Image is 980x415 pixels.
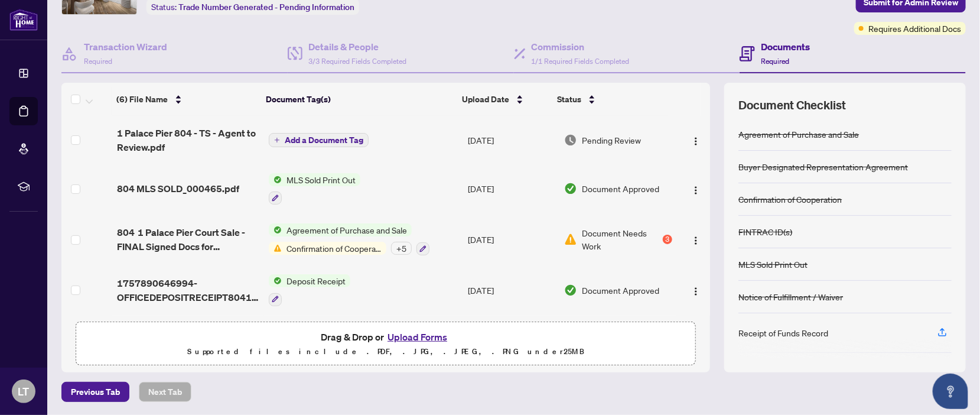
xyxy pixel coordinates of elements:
[463,214,560,265] td: [DATE]
[84,57,112,66] span: Required
[532,40,630,54] h4: Commission
[761,57,789,66] span: Required
[117,225,259,254] span: 804 1 Palace Pier Court Sale - FINAL Signed Docs for RAH_000464.pdf
[564,284,577,297] img: Document Status
[552,83,668,116] th: Status
[9,9,38,31] img: logo
[564,182,577,195] img: Document Status
[18,383,30,400] span: LT
[738,258,808,271] div: MLS Sold Print Out
[738,193,842,206] div: Confirmation of Cooperation
[738,128,859,141] div: Agreement of Purchase and Sale
[582,226,660,252] span: Document Needs Work
[686,179,705,198] button: Logo
[71,382,120,401] span: Previous Tab
[564,233,577,246] img: Document Status
[321,329,451,345] span: Drag & Drop or
[269,223,282,236] img: Status Icon
[269,173,282,186] img: Status Icon
[83,345,688,359] p: Supported files include .PDF, .JPG, .JPEG, .PNG under 25 MB
[308,40,406,54] h4: Details & People
[564,134,577,147] img: Document Status
[691,236,701,245] img: Logo
[463,116,560,164] td: [DATE]
[76,322,695,366] span: Drag & Drop orUpload FormsSupported files include .PDF, .JPG, .JPEG, .PNG under25MB
[691,137,701,146] img: Logo
[557,93,581,106] span: Status
[308,57,406,66] span: 3/3 Required Fields Completed
[112,83,261,116] th: (6) File Name
[269,133,369,147] button: Add a Document Tag
[117,181,239,196] span: 804 MLS SOLD_000465.pdf
[933,374,968,409] button: Open asap
[868,22,961,35] span: Requires Additional Docs
[582,284,659,297] span: Document Approved
[269,223,429,255] button: Status IconAgreement of Purchase and SaleStatus IconConfirmation of Cooperation+5
[61,382,129,402] button: Previous Tab
[532,57,630,66] span: 1/1 Required Fields Completed
[116,93,168,106] span: (6) File Name
[84,40,167,54] h4: Transaction Wizard
[117,126,259,154] span: 1 Palace Pier 804 - TS - Agent to Review.pdf
[738,160,908,173] div: Buyer Designated Representation Agreement
[663,235,672,244] div: 3
[738,326,828,339] div: Receipt of Funds Record
[761,40,810,54] h4: Documents
[285,136,363,144] span: Add a Document Tag
[463,265,560,316] td: [DATE]
[457,83,552,116] th: Upload Date
[738,225,792,238] div: FINTRAC ID(s)
[269,274,350,306] button: Status IconDeposit Receipt
[582,182,659,195] span: Document Approved
[691,186,701,195] img: Logo
[274,137,280,143] span: plus
[261,83,457,116] th: Document Tag(s)
[738,97,846,114] span: Document Checklist
[178,2,354,12] span: Trade Number Generated - Pending Information
[269,274,282,287] img: Status Icon
[391,242,412,255] div: + 5
[691,287,701,296] img: Logo
[117,276,259,304] span: 1757890646994-OFFICEDEPOSITRECEIPT8041PALACEPIERCRT.pdf
[686,131,705,150] button: Logo
[139,382,191,402] button: Next Tab
[738,290,843,303] div: Notice of Fulfillment / Waiver
[463,164,560,215] td: [DATE]
[686,230,705,249] button: Logo
[384,329,451,345] button: Upload Forms
[269,242,282,255] img: Status Icon
[582,134,641,147] span: Pending Review
[282,242,386,255] span: Confirmation of Cooperation
[686,281,705,300] button: Logo
[269,132,369,148] button: Add a Document Tag
[462,93,509,106] span: Upload Date
[282,223,412,236] span: Agreement of Purchase and Sale
[269,173,360,205] button: Status IconMLS Sold Print Out
[282,274,350,287] span: Deposit Receipt
[282,173,360,186] span: MLS Sold Print Out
